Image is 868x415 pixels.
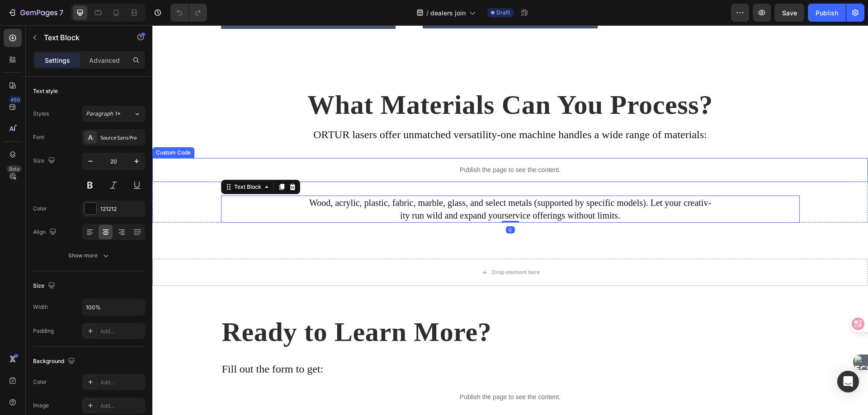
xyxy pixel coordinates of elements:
[426,8,429,18] span: /
[100,378,143,387] div: Add...
[33,327,54,335] div: Padding
[69,289,647,324] h2: Ready to Learn More?
[100,205,143,213] div: 121212
[33,205,47,213] div: Color
[170,4,207,22] div: Undo/Redo
[808,4,846,22] button: Publish
[837,371,859,392] div: Open Intercom Messenger
[152,25,868,415] iframe: Design area
[33,133,44,141] div: Font
[33,110,49,118] div: Styles
[100,327,143,336] div: Add...
[86,110,120,118] span: Paragraph 1*
[82,106,145,122] button: Paragraph 1*
[89,56,120,65] p: Advanced
[82,299,145,315] input: Auto
[69,367,647,377] p: Publish the page to see the content.
[33,226,58,238] div: Align
[4,4,67,22] button: 7
[774,4,804,22] button: Save
[33,87,58,95] div: Text style
[44,32,121,43] p: Text Block
[33,247,145,264] button: Show more
[33,155,57,167] div: Size
[496,9,510,17] span: Draft
[430,8,466,18] span: dealers join
[33,280,57,292] div: Size
[7,165,22,173] div: Beta
[100,402,143,410] div: Add...
[33,378,47,386] div: Color
[782,9,797,17] span: Save
[9,96,22,103] div: 450
[59,7,63,18] p: 7
[45,56,70,65] p: Settings
[340,243,387,251] div: Drop element here
[816,8,838,18] div: Publish
[33,355,77,368] div: Background
[68,251,110,260] div: Show more
[354,201,363,208] div: 0
[33,303,48,311] div: Width
[100,134,143,142] div: Source Sans Pro
[33,401,49,410] div: Image
[70,336,646,352] p: Fill out the form to get:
